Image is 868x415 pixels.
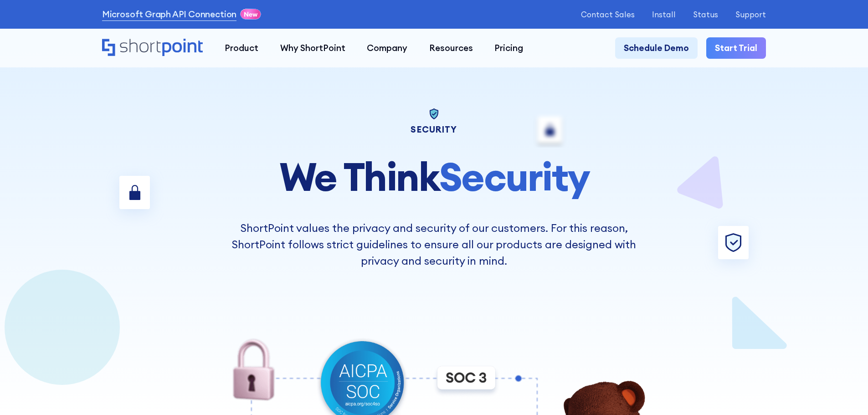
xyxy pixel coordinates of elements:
span: Security [439,152,589,201]
h1: We Think [217,155,651,198]
a: Company [356,37,418,59]
a: Pricing [484,37,534,59]
a: Home [102,39,203,57]
div: Product [225,41,258,55]
div: Pricing [494,41,523,55]
a: Status [693,10,718,19]
a: Why ShortPoint [269,37,356,59]
a: Support [735,10,766,19]
div: Resources [429,41,473,55]
iframe: Chat Widget [822,371,868,415]
div: Security [217,125,651,134]
div: Company [367,41,407,55]
a: Schedule Demo [615,37,698,59]
p: ShortPoint values the privacy and security of our customers. For this reason, ShortPoint follows ... [217,220,651,269]
a: Resources [418,37,484,59]
a: Microsoft Graph API Connection [102,8,236,21]
a: Start Trial [706,37,766,59]
a: Contact Sales [581,10,635,19]
div: Why ShortPoint [280,41,345,55]
a: Product [214,37,269,59]
a: Install [652,10,676,19]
